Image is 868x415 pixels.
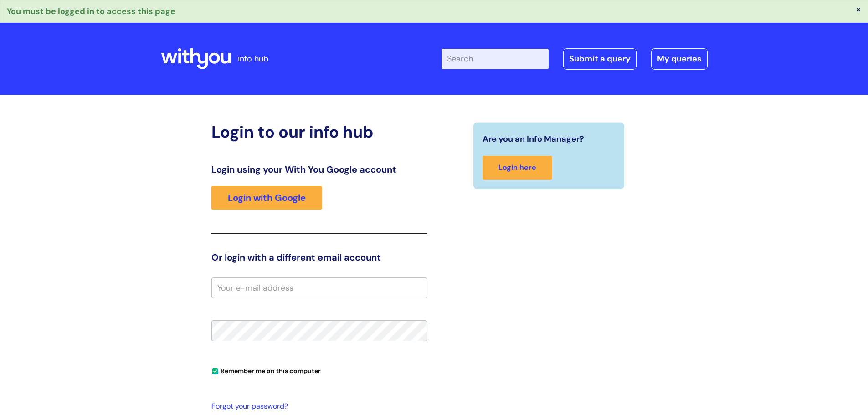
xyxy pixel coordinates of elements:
[483,132,584,146] span: Are you an Info Manager?
[238,51,268,66] p: info hub
[211,363,427,378] div: You can uncheck this option if you're logging in from a shared device
[211,400,423,413] a: Forgot your password?
[211,365,321,375] label: Remember me on this computer
[211,186,322,210] a: Login with Google
[211,164,427,175] h3: Login using your With You Google account
[212,369,218,374] input: Remember me on this computer
[563,48,637,69] a: Submit a query
[442,49,549,69] input: Search
[211,122,427,142] h2: Login to our info hub
[651,48,708,69] a: My queries
[483,156,552,180] a: Login here
[211,277,427,298] input: Your e-mail address
[856,5,861,13] button: ×
[211,252,427,263] h3: Or login with a different email account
